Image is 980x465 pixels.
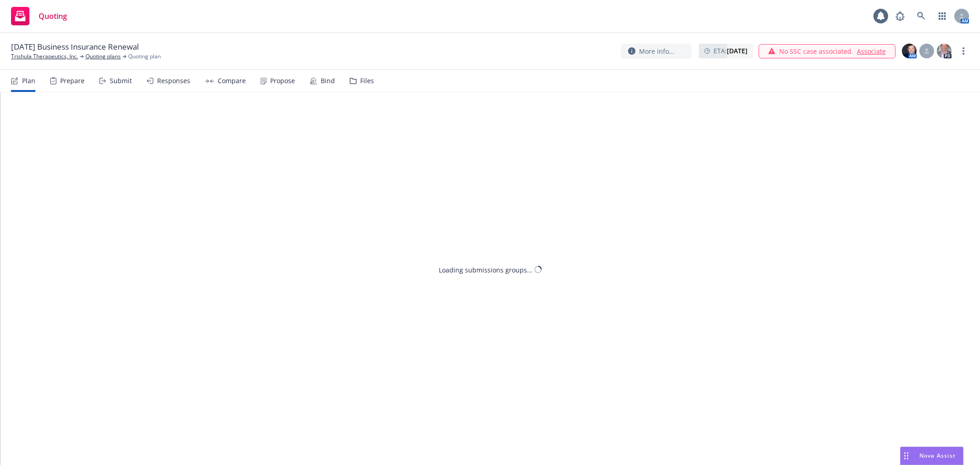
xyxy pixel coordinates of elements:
[270,77,295,85] div: Propose
[11,41,139,52] span: [DATE] Business Insurance Renewal
[901,447,912,465] div: Drag to move
[321,77,335,85] div: Bind
[157,77,190,85] div: Responses
[900,447,963,465] button: Nova Assist
[857,46,886,56] a: Associate
[779,46,853,56] span: No SSC case associated.
[128,52,161,61] span: Quoting plan
[919,452,956,459] span: Nova Assist
[11,52,78,61] a: Trishula Therapeutics, Inc.
[639,46,674,56] span: More info...
[60,77,85,85] div: Prepare
[902,44,917,58] img: photo
[7,3,71,29] a: Quoting
[85,52,121,61] a: Quoting plans
[714,46,748,56] span: ETA :
[933,7,952,25] a: Switch app
[110,77,132,85] div: Submit
[727,46,748,55] strong: [DATE]
[22,77,35,85] div: Plan
[39,12,67,20] span: Quoting
[912,7,930,25] a: Search
[218,77,246,85] div: Compare
[439,265,532,274] div: Loading submissions groups...
[958,45,969,57] a: more
[360,77,374,85] div: Files
[937,44,952,58] img: photo
[621,44,691,59] button: More info...
[891,7,909,25] a: Report a Bug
